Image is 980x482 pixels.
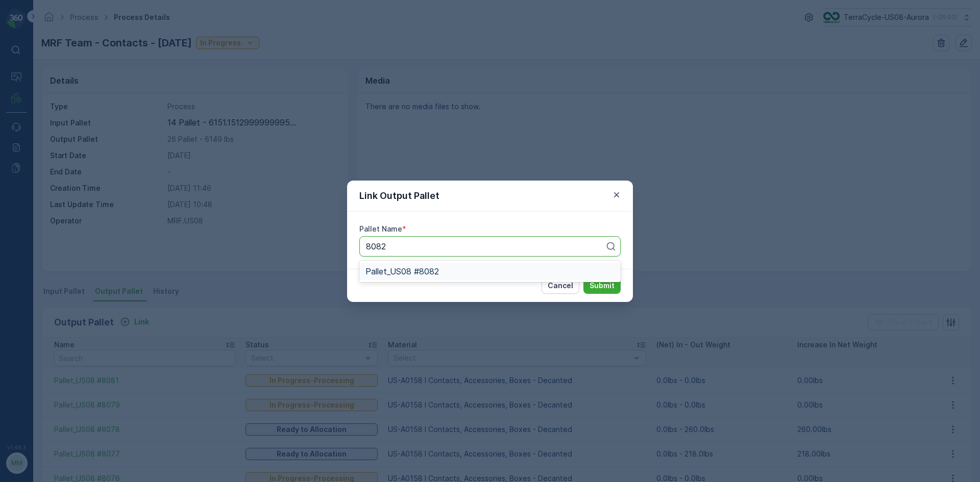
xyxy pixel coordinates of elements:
p: Submit [590,281,615,291]
button: Cancel [542,277,579,294]
p: Cancel [548,281,573,291]
button: Submit [583,277,621,294]
label: Pallet Name [359,224,402,233]
p: Link Output Pallet [359,189,439,203]
span: Pallet_US08 #8082 [365,267,439,276]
